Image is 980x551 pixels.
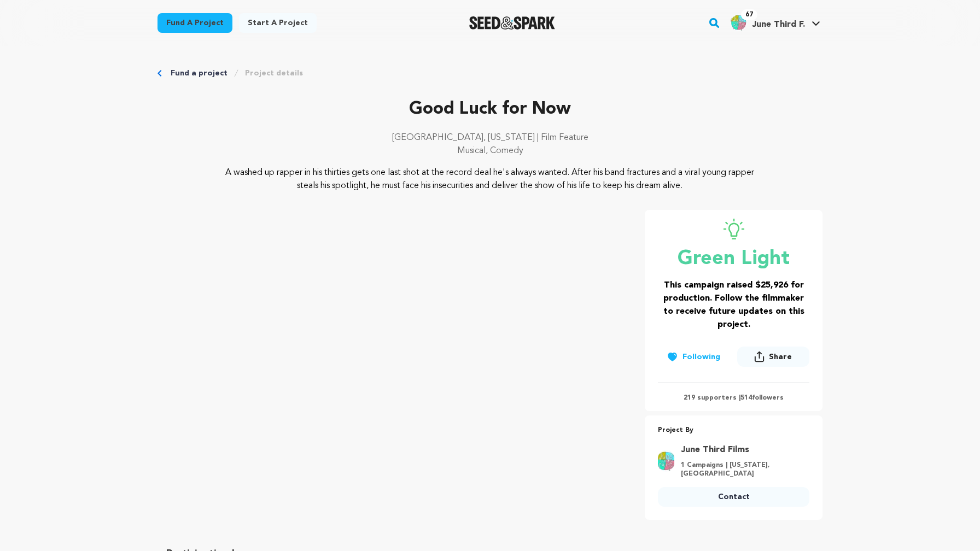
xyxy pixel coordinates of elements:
[157,96,822,122] p: Good Luck for Now
[737,347,809,371] span: Share
[224,166,756,192] p: A washed up rapper in his thirties gets one last shot at the record deal he's always wanted. Afte...
[658,394,809,402] p: 219 supporters | followers
[730,14,748,31] img: 7a8fd98df5ce34d9.jpg
[741,9,757,20] span: 67
[658,487,809,507] a: Contact
[681,443,803,456] a: Goto June Third Films profile
[752,20,805,29] span: June Third F.
[171,68,227,79] a: Fund a project
[469,16,555,30] img: Seed&Spark Logo Dark Mode
[728,11,822,31] a: June Third F.'s Profile
[740,395,752,401] span: 514
[737,347,809,367] button: Share
[728,11,822,34] span: June Third F.'s Profile
[157,144,822,157] p: Musical, Comedy
[157,13,232,33] a: Fund a project
[658,347,729,367] button: Following
[239,13,317,33] a: Start a project
[730,14,805,31] div: June Third F.'s Profile
[469,16,555,30] a: Seed&Spark Homepage
[769,351,792,362] span: Share
[681,461,803,478] p: 1 Campaigns | [US_STATE], [GEOGRAPHIC_DATA]
[658,450,674,472] img: 7a8fd98df5ce34d9.jpg
[658,248,809,270] p: Green Light
[245,68,303,79] a: Project details
[658,279,809,331] h3: This campaign raised $25,926 for production. Follow the filmmaker to receive future updates on th...
[157,68,822,79] div: Breadcrumb
[658,424,809,437] p: Project By
[157,131,822,144] p: [GEOGRAPHIC_DATA], [US_STATE] | Film Feature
